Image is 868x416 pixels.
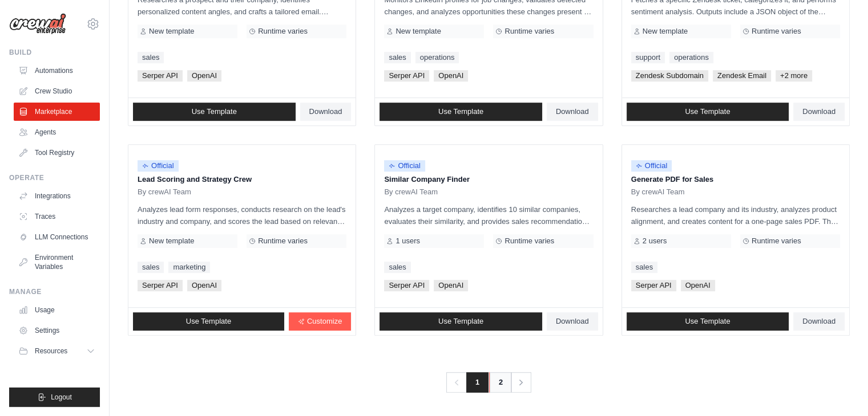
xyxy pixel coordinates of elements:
span: Runtime varies [258,27,308,36]
a: Marketplace [14,103,100,121]
button: Resources [14,342,100,360]
a: sales [631,262,657,273]
a: Use Template [627,103,789,121]
p: Analyzes a target company, identifies 10 similar companies, evaluates their similarity, and provi... [384,203,593,227]
a: Settings [14,321,100,340]
span: By crewAI Team [631,187,685,197]
img: Logo [9,13,66,35]
div: Build [9,48,100,57]
span: New template [643,27,688,36]
a: Use Template [380,312,542,331]
span: New template [395,27,441,36]
span: Resources [35,346,67,356]
span: Use Template [438,107,483,116]
a: Integrations [14,187,100,205]
span: Official [384,160,425,172]
a: support [631,52,665,63]
a: sales [384,52,410,63]
a: 2 [489,372,512,393]
span: 1 [466,372,488,393]
a: sales [384,262,410,273]
a: marketing [168,262,210,273]
span: Use Template [192,107,237,116]
p: Analyzes lead form responses, conducts research on the lead's industry and company, and scores th... [138,203,346,227]
span: Runtime varies [504,27,554,36]
span: Download [309,107,342,116]
a: Traces [14,207,100,226]
a: Download [793,103,845,121]
span: Serper API [384,70,429,81]
span: Zendesk Email [713,70,771,81]
div: Operate [9,173,100,182]
a: operations [669,52,713,63]
span: New template [149,236,194,246]
button: Logout [9,388,100,407]
span: Use Template [685,107,730,116]
a: Use Template [133,312,284,331]
span: OpenAI [434,70,468,81]
nav: Pagination [446,372,531,393]
a: LLM Connections [14,228,100,246]
span: Customize [307,317,342,326]
p: Generate PDF for Sales [631,174,840,185]
span: Zendesk Subdomain [631,70,708,81]
span: Use Template [186,317,231,326]
a: sales [138,52,164,63]
span: Use Template [438,317,483,326]
a: Tool Registry [14,144,100,162]
span: Logout [51,393,72,402]
a: operations [415,52,459,63]
span: Serper API [384,280,429,291]
span: By crewAI Team [384,187,438,197]
span: OpenAI [187,70,221,81]
a: Download [793,312,845,331]
a: Agents [14,123,100,141]
span: Official [631,160,672,172]
a: Use Template [133,103,296,121]
span: Serper API [631,280,676,291]
span: Runtime varies [504,236,554,246]
span: OpenAI [187,280,221,291]
span: Serper API [138,70,183,81]
div: Manage [9,287,100,296]
a: Environment Variables [14,248,100,276]
a: Use Template [627,312,789,331]
a: Crew Studio [14,82,100,100]
span: OpenAI [681,280,715,291]
span: Serper API [138,280,183,291]
span: Runtime varies [752,27,801,36]
p: Lead Scoring and Strategy Crew [138,174,346,185]
span: 2 users [643,236,667,246]
span: By crewAI Team [138,187,191,197]
span: Download [556,107,589,116]
span: OpenAI [434,280,468,291]
a: Download [547,103,598,121]
span: Download [556,317,589,326]
span: Use Template [685,317,730,326]
a: sales [138,262,164,273]
a: Download [300,103,352,121]
p: Similar Company Finder [384,174,593,185]
a: Automations [14,62,100,80]
span: Download [802,317,835,326]
span: Runtime varies [752,236,801,246]
span: Download [802,107,835,116]
span: 1 users [395,236,420,246]
a: Customize [289,312,351,331]
a: Use Template [380,103,542,121]
a: Usage [14,301,100,319]
span: +2 more [776,70,812,81]
p: Researches a lead company and its industry, analyzes product alignment, and creates content for a... [631,203,840,227]
span: New template [149,27,194,36]
span: Runtime varies [258,236,308,246]
span: Official [138,160,179,172]
a: Download [547,312,598,331]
